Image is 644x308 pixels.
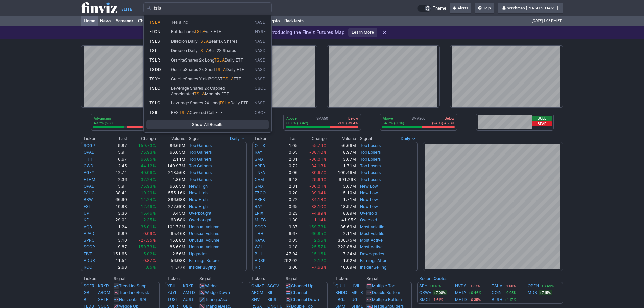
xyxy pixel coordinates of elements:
span: Trendline [119,290,137,295]
span: 14.24% [141,197,156,202]
a: SGOV [267,283,279,288]
span: 19.29% [141,190,156,195]
a: RR [255,265,260,270]
td: 100.46M [327,169,356,176]
p: (2496) 45.3% [432,121,454,125]
span: TSLA [215,67,226,72]
span: TSLG [149,100,160,105]
a: CWD [84,163,93,168]
span: TSLA [198,48,209,53]
button: Signals interval [228,135,247,142]
a: New High [189,197,208,202]
a: Unusual Volume [189,231,219,236]
td: 2.31 [275,156,298,163]
a: GMMF [251,283,264,288]
span: Covered Call ETF [190,110,223,115]
a: MDB [528,289,537,296]
a: OTLK [255,143,265,148]
a: News [98,16,114,26]
a: AMTD [183,290,195,295]
td: 0.72 [275,163,298,169]
td: 1.86M [156,176,186,183]
span: 37.24% [141,177,156,182]
span: CBOE [255,86,266,97]
a: Channel [291,290,307,295]
td: 56.66M [327,142,356,149]
span: Leverage Shares 2X Long [171,100,219,105]
b: Recent Quotes [419,276,447,281]
a: Most Active [360,244,383,250]
a: AREB [255,197,265,202]
a: Top Gainers [189,157,212,162]
span: TSLS [149,39,160,44]
span: GraniteShares 2x Short [171,67,215,72]
span: 12.46% [141,204,156,209]
a: berchman.[PERSON_NAME] [498,3,563,14]
span: GraniteShares YieldBOOST [171,76,223,81]
button: Signals interval [399,135,418,142]
span: TSLA [194,91,205,96]
span: Bear 1X Shares [209,39,237,44]
a: Top Gainers [189,170,212,175]
td: 3.67M [327,156,356,163]
p: 43.2% (2386) [94,121,116,125]
a: New High [189,184,208,189]
a: RAYA [255,238,265,243]
a: Top Losers [360,143,381,148]
a: Alerts [450,3,471,14]
a: Top Losers [360,163,381,168]
a: FIVE [84,251,92,256]
span: TSLA [179,110,190,115]
a: BBW [84,197,93,202]
th: Last [104,135,127,142]
button: Bear [532,121,552,126]
span: -34.18% [309,197,327,202]
span: NASD [254,20,266,25]
a: SMX [255,184,264,189]
a: New Low [360,204,378,209]
a: Top Gainers [189,143,212,148]
span: Battleshares [171,29,194,34]
td: 2.45 [104,163,127,169]
a: BIL [84,297,90,302]
a: Top Losers [360,177,381,182]
span: -55.79% [309,143,327,148]
p: Above [383,116,404,121]
input: Search [143,2,272,13]
a: XBIL [167,283,176,288]
span: TSLR [149,57,160,63]
a: BIL [267,290,273,295]
a: GBIL [84,290,93,295]
span: Direxion Daily [171,48,198,53]
span: TSLA [149,20,160,25]
a: New Low [360,197,378,202]
span: 75.93% [141,150,156,155]
a: CRWV [419,289,431,296]
td: 1.71M [327,163,356,169]
a: Overbought [189,211,211,216]
th: Change [127,135,156,142]
td: 5.91 [104,183,127,190]
th: Change [298,135,327,142]
td: 0.72 [275,196,298,203]
span: TSII [149,110,157,115]
span: Daily ETF [225,57,243,63]
td: 3.67M [327,183,356,190]
a: ADSK [255,258,266,263]
a: MLEC [255,217,266,222]
a: Overbought [189,217,211,222]
a: Unusual Volume [189,244,219,250]
a: SPY [419,283,427,289]
span: GraniteShares 2x Long [171,57,214,63]
td: 213.56K [156,169,186,176]
td: 5.91 [104,149,127,156]
a: Wedge [205,283,218,288]
a: SHV [251,297,260,302]
span: Asc. [220,297,228,302]
td: 0.20 [275,190,298,196]
span: Daily [401,135,410,142]
a: METD [455,296,467,303]
span: Daily [230,135,240,142]
span: 40.06% [141,170,156,175]
span: NASD [254,100,266,106]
